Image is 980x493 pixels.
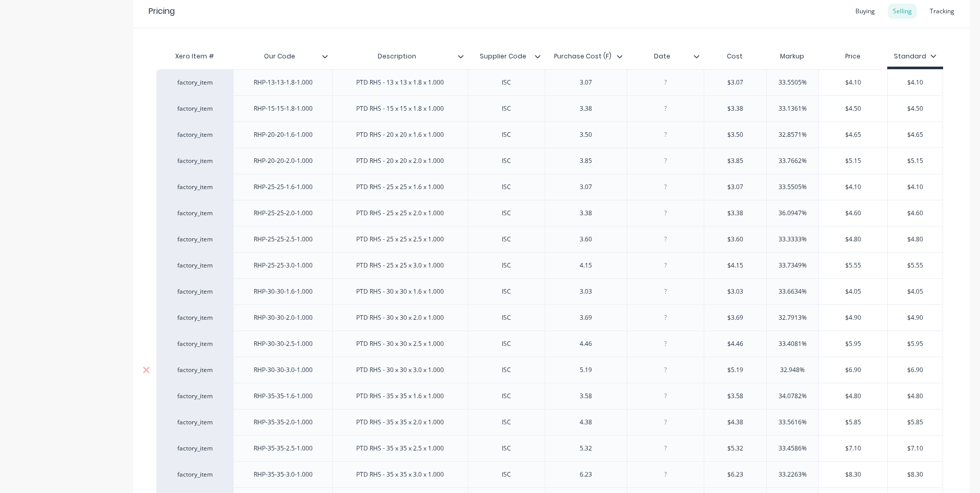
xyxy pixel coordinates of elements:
[767,383,819,409] div: 34.0782%
[819,122,888,148] div: $4.65
[481,259,532,272] div: ISC
[888,253,943,278] div: $5.55
[246,76,321,89] div: RHP-13-13-1.8-1.000
[704,331,766,357] div: $4.46
[560,128,611,141] div: 3.50
[560,259,611,272] div: 4.15
[348,76,452,89] div: PTD RHS - 13 x 13 x 1.8 x 1.000
[925,4,959,19] div: Tracking
[348,416,452,429] div: PTD RHS - 35 x 35 x 2.0 x 1.000
[888,462,943,487] div: $8.30
[767,331,819,357] div: 33.4081%
[167,209,223,218] div: factory_item
[894,52,936,61] div: Standard
[348,389,452,403] div: PTD RHS - 35 x 35 x 1.6 x 1.000
[819,357,888,383] div: $6.90
[332,44,462,69] div: Description
[704,305,766,331] div: $3.69
[704,279,766,304] div: $3.03
[627,46,704,67] div: Date
[246,285,321,298] div: RHP-30-30-1.6-1.000
[167,313,223,322] div: factory_item
[560,442,611,455] div: 5.32
[560,180,611,194] div: 3.07
[704,148,766,174] div: $3.85
[819,462,888,487] div: $8.30
[888,70,943,95] div: $4.10
[246,102,321,115] div: RHP-15-15-1.8-1.000
[167,287,223,296] div: factory_item
[481,76,532,89] div: ISC
[766,46,819,67] div: Markup
[767,174,819,200] div: 33.5505%
[348,128,452,141] div: PTD RHS - 20 x 20 x 1.6 x 1.000
[481,154,532,168] div: ISC
[348,363,452,377] div: PTD RHS - 30 x 30 x 3.0 x 1.000
[819,409,888,435] div: $5.85
[332,46,468,67] div: Description
[888,331,943,357] div: $5.95
[233,44,326,69] div: Our Code
[348,233,452,246] div: PTD RHS - 25 x 25 x 2.5 x 1.000
[888,279,943,304] div: $4.05
[704,96,766,121] div: $3.38
[156,461,943,487] div: factory_itemRHP-35-35-3.0-1.000PTD RHS - 35 x 35 x 3.0 x 1.000ISC6.23$6.2333.2263%$8.30$8.30
[156,148,943,174] div: factory_itemRHP-20-20-2.0-1.000PTD RHS - 20 x 20 x 2.0 x 1.000ISC3.85$3.8533.7662%$5.15$5.15
[819,96,888,121] div: $4.50
[767,436,819,461] div: 33.4586%
[481,468,532,481] div: ISC
[888,174,943,200] div: $4.10
[481,363,532,377] div: ISC
[348,442,452,455] div: PTD RHS - 35 x 35 x 2.5 x 1.000
[888,357,943,383] div: $6.90
[468,46,545,67] div: Supplier Code
[704,436,766,461] div: $5.32
[156,121,943,148] div: factory_itemRHP-20-20-1.6-1.000PTD RHS - 20 x 20 x 1.6 x 1.000ISC3.50$3.5032.8571%$4.65$4.65
[156,383,943,409] div: factory_itemRHP-35-35-1.6-1.000PTD RHS - 35 x 35 x 1.6 x 1.000ISC3.58$3.5834.0782%$4.80$4.80
[156,331,943,357] div: factory_itemRHP-30-30-2.5-1.000PTD RHS - 30 x 30 x 2.5 x 1.000ISC4.46$4.4633.4081%$5.95$5.95
[246,128,321,141] div: RHP-20-20-1.6-1.000
[348,259,452,272] div: PTD RHS - 25 x 25 x 3.0 x 1.000
[348,102,452,115] div: PTD RHS - 15 x 15 x 1.8 x 1.000
[156,357,943,383] div: factory_itemRHP-30-30-3.0-1.000PTD RHS - 30 x 30 x 3.0 x 1.000ISC5.19$5.1932.948%$6.90$6.90
[481,180,532,194] div: ISC
[704,200,766,226] div: $3.38
[481,311,532,324] div: ISC
[348,154,452,168] div: PTD RHS - 20 x 20 x 2.0 x 1.000
[560,154,611,168] div: 3.85
[560,363,611,377] div: 5.19
[167,156,223,166] div: factory_item
[819,436,888,461] div: $7.10
[704,122,766,148] div: $3.50
[167,182,223,192] div: factory_item
[704,253,766,278] div: $4.15
[481,233,532,246] div: ISC
[481,389,532,403] div: ISC
[560,76,611,89] div: 3.07
[481,337,532,351] div: ISC
[888,305,943,331] div: $4.90
[767,200,819,226] div: 36.0947%
[246,180,321,194] div: RHP-25-25-1.6-1.000
[167,261,223,270] div: factory_item
[819,227,888,252] div: $4.80
[560,207,611,220] div: 3.38
[167,365,223,375] div: factory_item
[156,435,943,461] div: factory_itemRHP-35-35-2.5-1.000PTD RHS - 35 x 35 x 2.5 x 1.000ISC5.32$5.3233.4586%$7.10$7.10
[767,357,819,383] div: 32.948%
[246,442,321,455] div: RHP-35-35-2.5-1.000
[819,200,888,226] div: $4.60
[156,304,943,331] div: factory_itemRHP-30-30-2.0-1.000PTD RHS - 30 x 30 x 2.0 x 1.000ISC3.69$3.6932.7913%$4.90$4.90
[704,357,766,383] div: $5.19
[348,468,452,481] div: PTD RHS - 35 x 35 x 3.0 x 1.000
[233,46,332,67] div: Our Code
[704,70,766,95] div: $3.07
[888,122,943,148] div: $4.65
[819,46,888,67] div: Price
[481,416,532,429] div: ISC
[767,122,819,148] div: 32.8571%
[167,78,223,87] div: factory_item
[246,233,321,246] div: RHP-25-25-2.5-1.000
[767,279,819,304] div: 33.6634%
[888,96,943,121] div: $4.50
